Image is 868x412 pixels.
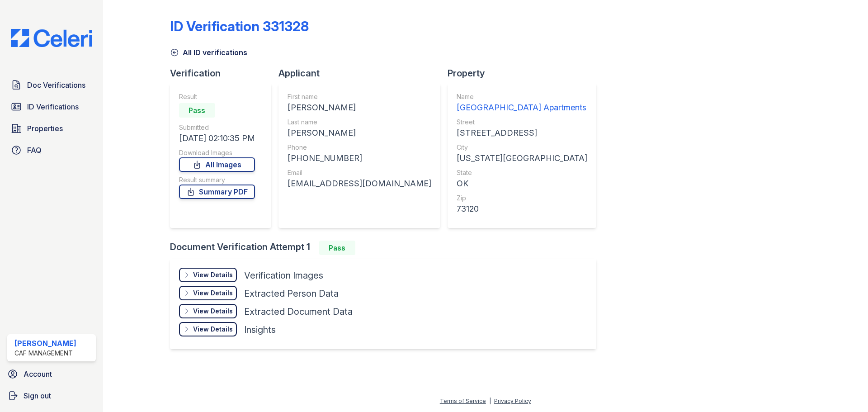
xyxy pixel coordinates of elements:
a: Account [4,365,99,383]
div: First name [288,92,431,101]
div: Extracted Person Data [244,287,339,300]
div: Document Verification Attempt 1 [170,241,604,255]
a: Properties [7,119,96,137]
div: View Details [193,270,233,279]
a: ID Verifications [7,98,96,116]
a: FAQ [7,141,96,159]
img: CE_Logo_Blue-a8612792a0a2168367f1c8372b55b34899dd931a85d93a1a3d3e32e68fde9ad4.png [4,29,99,47]
div: Pass [319,241,355,255]
div: Email [288,168,431,177]
div: [US_STATE][GEOGRAPHIC_DATA] [457,152,587,165]
div: Name [457,92,587,101]
span: Account [24,369,52,379]
div: Street [457,118,587,127]
span: Sign out [24,390,51,401]
a: Doc Verifications [7,76,96,94]
div: 73120 [457,203,587,215]
div: View Details [193,307,233,316]
span: Properties [27,123,63,134]
div: ID Verification 331328 [170,18,309,34]
span: ID Verifications [27,101,79,112]
div: Extracted Document Data [244,305,353,318]
div: [GEOGRAPHIC_DATA] Apartments [457,101,587,114]
a: Summary PDF [179,185,255,199]
div: | [489,398,491,404]
div: Result summary [179,175,255,185]
div: Verification [170,67,278,80]
span: Doc Verifications [27,80,85,90]
div: View Details [193,289,233,298]
div: [STREET_ADDRESS] [457,127,587,139]
div: [PERSON_NAME] [288,127,431,139]
a: Terms of Service [440,398,486,404]
div: Download Images [179,148,255,157]
a: Name [GEOGRAPHIC_DATA] Apartments [457,92,587,114]
a: Privacy Policy [494,398,531,404]
div: City [457,143,587,152]
div: Verification Images [244,269,323,282]
div: [PHONE_NUMBER] [288,152,431,165]
a: All Images [179,157,255,172]
a: Sign out [4,387,99,405]
div: [EMAIL_ADDRESS][DOMAIN_NAME] [288,177,431,190]
div: Insights [244,323,276,336]
div: Submitted [179,123,255,132]
div: Phone [288,143,431,152]
div: Pass [179,103,215,118]
div: Last name [288,118,431,127]
div: OK [457,177,587,190]
div: View Details [193,325,233,334]
div: CAF Management [14,349,76,358]
div: [PERSON_NAME] [14,338,76,349]
div: Property [448,67,604,80]
div: Zip [457,194,587,203]
div: Result [179,92,255,101]
div: Applicant [278,67,448,80]
a: All ID verifications [170,47,247,58]
span: FAQ [27,145,42,156]
div: [DATE] 02:10:35 PM [179,132,255,145]
div: [PERSON_NAME] [288,101,431,114]
div: State [457,168,587,177]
